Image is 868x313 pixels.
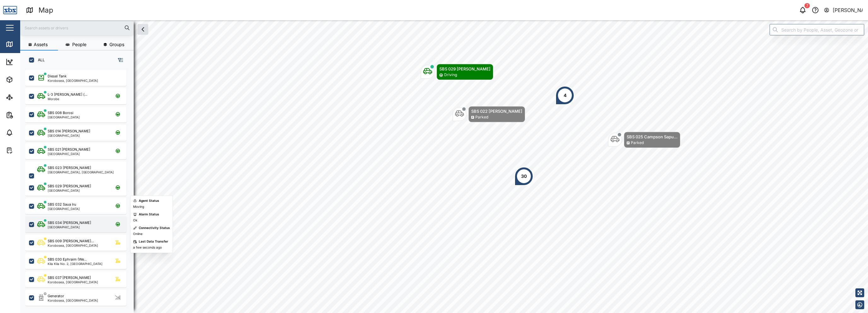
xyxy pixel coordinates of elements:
div: Driving [444,72,457,78]
div: [GEOGRAPHIC_DATA] [48,116,80,119]
div: [GEOGRAPHIC_DATA] [48,134,90,137]
div: Last Data Transfer [139,239,168,244]
div: SBS 009 [PERSON_NAME]... [48,238,94,244]
div: Map marker [608,132,680,148]
div: [PERSON_NAME] [833,6,863,14]
div: [GEOGRAPHIC_DATA] [48,207,80,210]
div: 4 [564,92,566,99]
div: Dashboard [16,58,45,65]
div: Map marker [514,167,533,186]
div: Moving [133,204,144,209]
span: Assets [34,42,48,47]
div: [GEOGRAPHIC_DATA] [48,226,91,229]
div: SBS 032 Saua Iru [48,202,76,207]
button: [PERSON_NAME] [824,6,863,15]
div: Diesel Tank [48,74,67,79]
div: Assets [16,76,36,83]
div: [GEOGRAPHIC_DATA] [48,189,91,192]
span: People [72,42,86,47]
div: Map marker [453,106,525,122]
div: SBS 034 [PERSON_NAME] [48,220,91,226]
div: SBS 023 [PERSON_NAME] [48,165,91,171]
div: L-3 [PERSON_NAME] (... [48,92,87,97]
div: Ok [133,218,137,223]
div: SBS 014 [PERSON_NAME] [48,129,90,134]
div: SBS 025 Campson Sapu... [627,134,677,140]
canvas: Map [20,20,868,313]
div: a few seconds ago [133,245,162,250]
div: [GEOGRAPHIC_DATA] [48,152,90,155]
div: Map marker [555,86,574,105]
div: Morobe [48,97,87,100]
div: Map marker [421,64,493,80]
div: Korobosea, [GEOGRAPHIC_DATA] [48,299,98,302]
div: SBS 029 [PERSON_NAME] [48,184,91,189]
div: Reports [16,111,38,118]
div: grid [25,68,133,308]
div: Agent Status [139,198,159,203]
div: SBS 029 [PERSON_NAME] [439,66,490,72]
div: SBS 022 [PERSON_NAME] [471,108,522,114]
span: Groups [109,42,124,47]
div: Connectivity Status [139,226,170,231]
div: Korobosea, [GEOGRAPHIC_DATA] [48,244,98,247]
div: Map [16,41,31,48]
div: Online [133,232,143,237]
div: Kila Kila No. 2, [GEOGRAPHIC_DATA] [48,262,103,265]
div: SBS 030 Ephraim (We... [48,257,87,262]
div: Alarms [16,129,36,136]
div: Alarm Status [139,212,159,217]
div: SBS 037 [PERSON_NAME] [48,275,91,280]
div: Parked [475,114,488,120]
div: 7 [805,3,810,8]
div: Map [38,5,53,16]
label: ALL [34,57,45,63]
input: Search by People, Asset, Geozone or Place [770,24,864,35]
div: [GEOGRAPHIC_DATA], [GEOGRAPHIC_DATA] [48,171,114,174]
div: Korobosea, [GEOGRAPHIC_DATA] [48,79,98,82]
div: Tasks [16,147,34,154]
div: Sites [16,94,32,101]
div: SBS 021 [PERSON_NAME] [48,147,90,152]
div: Parked [631,140,644,146]
input: Search assets or drivers [24,23,130,33]
div: Korobosea, [GEOGRAPHIC_DATA] [48,280,98,284]
div: Generator [48,293,64,299]
div: 30 [521,173,527,180]
img: Main Logo [3,3,17,17]
div: SBS 008 Borosi [48,110,73,116]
